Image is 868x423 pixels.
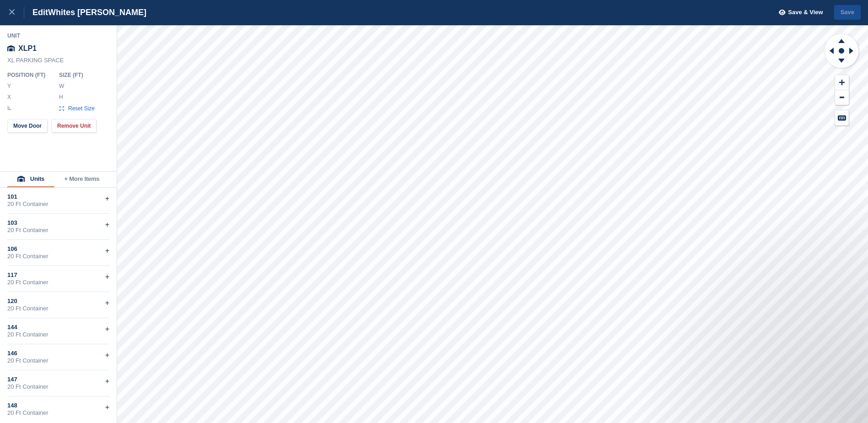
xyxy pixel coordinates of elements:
div: Size ( FT ) [59,71,99,79]
div: + [105,219,109,230]
div: 148 [7,402,109,409]
label: W [59,82,64,90]
div: + [105,402,109,413]
div: 11720 Ft Container+ [7,266,109,292]
div: 147 [7,376,109,383]
div: Position ( FT ) [7,71,52,79]
div: 10320 Ft Container+ [7,214,109,240]
button: Zoom Out [835,90,849,105]
div: 103 [7,219,109,227]
div: 14720 Ft Container+ [7,370,109,396]
div: 20 Ft Container [7,383,109,390]
button: Remove Unit [51,119,97,133]
label: Y [7,82,12,90]
div: 20 Ft Container [7,357,109,364]
img: angle-icn.0ed2eb85.svg [8,106,11,110]
div: + [105,324,109,335]
div: 20 Ft Container [7,409,109,417]
div: XL PARKING SPACE [7,57,110,69]
button: Save & View [774,5,823,20]
div: 117 [7,271,109,279]
div: 101 [7,193,109,201]
span: Reset Size [68,104,95,113]
div: 10620 Ft Container+ [7,240,109,266]
span: Save & View [788,8,823,17]
div: 20 Ft Container [7,331,109,338]
div: 20 Ft Container [7,201,109,208]
div: 20 Ft Container [7,305,109,312]
div: 144 [7,324,109,331]
button: Units [7,172,54,187]
label: H [59,93,64,101]
div: 20 Ft Container [7,227,109,234]
div: 10120 Ft Container+ [7,188,109,214]
button: Save [834,5,861,20]
button: + More Items [54,172,109,187]
div: 14820 Ft Container+ [7,396,109,423]
button: Move Door [7,119,48,133]
div: + [105,376,109,387]
div: + [105,350,109,361]
div: XLP1 [7,40,110,57]
button: Keyboard Shortcuts [835,110,849,125]
div: + [105,298,109,309]
div: 14420 Ft Container+ [7,318,109,344]
div: 106 [7,245,109,253]
label: X [7,93,12,101]
div: + [105,193,109,204]
div: Edit Whites [PERSON_NAME] [24,7,146,18]
div: 146 [7,350,109,357]
div: + [105,271,109,282]
div: 14620 Ft Container+ [7,344,109,370]
div: 20 Ft Container [7,253,109,260]
div: 120 [7,298,109,305]
div: + [105,245,109,256]
div: 12020 Ft Container+ [7,292,109,318]
button: Zoom In [835,75,849,90]
div: 20 Ft Container [7,279,109,286]
div: Unit [7,32,110,39]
